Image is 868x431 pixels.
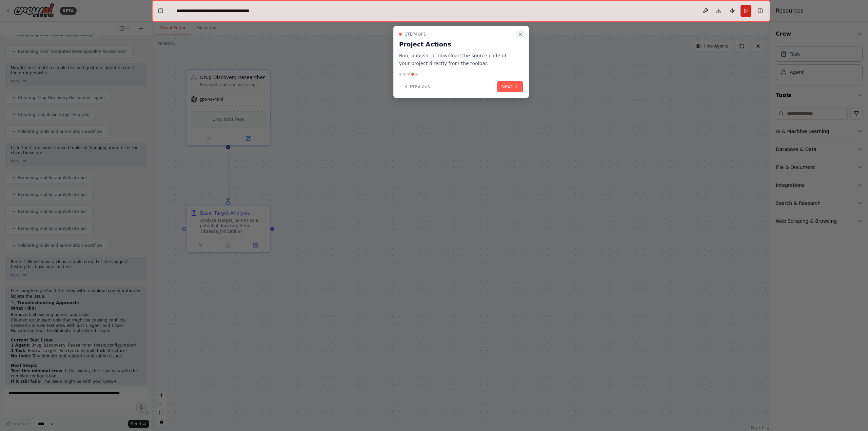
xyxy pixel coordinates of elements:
[399,81,434,92] button: Previous
[156,6,165,16] button: Hide left sidebar
[399,52,515,67] p: Run, publish, or download the source code of your project directly from the toolbar.
[399,40,515,49] h3: Project Actions
[516,30,525,38] button: Close walkthrough
[405,32,426,37] span: Step 4 of 5
[497,81,523,92] button: Next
